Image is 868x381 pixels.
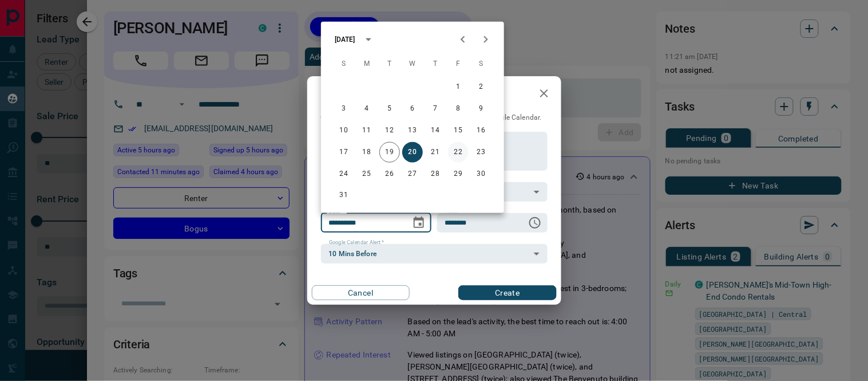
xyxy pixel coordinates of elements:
[402,142,423,163] button: 20
[356,120,377,141] button: 11
[471,53,492,76] span: Saturday
[379,142,400,163] button: 19
[356,164,377,184] button: 25
[334,164,354,184] button: 24
[356,142,377,163] button: 18
[425,120,446,141] button: 14
[334,99,354,119] button: 3
[356,53,377,76] span: Monday
[448,77,469,97] button: 1
[524,211,546,234] button: Choose time, selected time is 6:00 AM
[329,208,343,215] label: Date
[425,53,446,76] span: Thursday
[448,164,469,184] button: 29
[448,142,469,163] button: 22
[402,53,423,76] span: Wednesday
[379,164,400,184] button: 26
[307,76,385,113] h2: New Task
[402,99,423,119] button: 6
[312,285,410,300] button: Cancel
[334,186,354,206] button: 31
[407,211,430,234] button: Choose date, selected date is Aug 20, 2025
[425,142,446,163] button: 21
[335,34,355,45] div: [DATE]
[321,244,548,264] div: 10 Mins Before
[471,120,492,141] button: 16
[402,164,423,184] button: 27
[448,53,469,76] span: Friday
[379,99,400,119] button: 5
[425,164,446,184] button: 28
[471,142,492,163] button: 23
[402,120,423,141] button: 13
[474,28,497,51] button: Next month
[334,120,354,141] button: 10
[445,208,460,215] label: Time
[379,53,400,76] span: Tuesday
[448,99,469,119] button: 8
[471,77,492,97] button: 2
[359,30,378,49] button: calendar view is open, switch to year view
[451,28,474,51] button: Previous month
[334,142,354,163] button: 17
[471,164,492,184] button: 30
[334,53,354,76] span: Sunday
[448,120,469,141] button: 15
[425,99,446,119] button: 7
[379,120,400,141] button: 12
[329,239,384,246] label: Google Calendar Alert
[356,99,377,119] button: 4
[458,285,556,300] button: Create
[471,99,492,119] button: 9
